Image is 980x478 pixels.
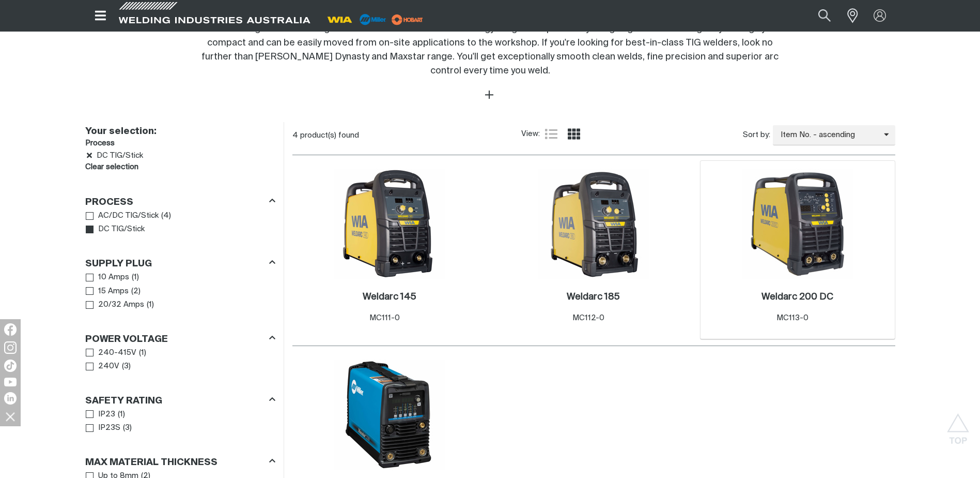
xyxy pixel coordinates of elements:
h3: Power Voltage [85,334,168,346]
span: 10 Amps [98,272,129,283]
img: Weldarc 145 [334,169,445,279]
ul: Process [86,209,275,236]
div: Max Material Thickness [85,455,275,469]
span: DC TIG/Stick [97,150,143,161]
div: Process [85,195,275,208]
span: ( 1 ) [118,409,125,421]
a: Weldarc 185 [567,291,620,303]
span: IP23S [98,422,120,434]
span: 20/32 Amps [98,299,144,311]
h3: Process [85,197,133,208]
a: DC TIG/Stick [86,222,145,236]
img: LinkedIn [4,392,17,405]
div: Supply Plug [85,256,275,270]
img: Instagram [4,341,17,354]
div: Power Voltage [85,332,275,346]
h2: Weldarc 200 DC [761,292,833,302]
a: IP23 [86,408,116,422]
img: TikTok [4,360,17,372]
h2: Weldarc 185 [567,292,620,302]
span: ( 4 ) [161,210,171,222]
input: Product name or item number... [794,4,842,27]
a: Weldarc 145 [363,291,416,303]
span: DC TIG/Stick [98,223,145,235]
span: Sort by: [743,129,770,141]
h2: Weldarc 145 [363,292,416,302]
a: 240V [86,360,120,374]
span: ( 3 ) [123,422,132,434]
section: Product list controls [292,122,895,148]
img: Weldarc 185 [538,169,649,279]
ul: Supply Plug [86,271,275,312]
a: 15 Amps [86,285,129,298]
span: MC113-0 [776,314,808,322]
img: Maxstar 210DX [334,360,445,470]
div: Safety Rating [85,393,275,407]
span: 240-415V [98,347,136,359]
img: Facebook [4,323,17,336]
span: product(s) found [300,131,359,139]
h3: Safety Rating [85,395,162,407]
button: Search products [807,4,842,27]
a: List view [545,128,557,140]
span: View: [521,128,540,140]
a: miller [388,16,426,23]
h3: Process [85,138,275,150]
span: IP23 [98,409,115,421]
span: ( 1 ) [147,299,154,311]
a: 20/32 Amps [86,298,145,312]
span: 240V [98,361,119,372]
button: Scroll to top [946,413,970,437]
img: hide socials [2,408,19,425]
a: Remove DC TIG/Stick [86,152,94,159]
span: ( 2 ) [131,286,141,297]
h3: Supply Plug [85,258,152,270]
span: ( 1 ) [132,272,139,283]
ul: Power Voltage [86,346,275,374]
img: Weldarc 200 DC [742,169,853,279]
a: AC/DC TIG/Stick [86,209,159,223]
div: 4 [292,130,522,141]
a: Clear filters selection [85,161,138,173]
h3: Max Material Thickness [85,457,217,469]
span: 15 Amps [98,286,129,297]
a: IP23S [86,421,121,435]
span: ( 3 ) [122,361,131,372]
span: MC111-0 [369,314,400,322]
img: YouTube [4,378,17,386]
ul: Safety Rating [86,408,275,435]
span: ( 1 ) [139,347,146,359]
h2: Your selection: [85,126,271,138]
img: miller [388,12,426,27]
span: Item No. - ascending [773,129,884,141]
li: DC TIG/Stick [85,150,275,161]
a: 240-415V [86,346,137,360]
span: MC112-0 [572,314,604,322]
span: AC/DC TIG/Stick [98,210,159,222]
a: Weldarc 200 DC [761,291,833,303]
a: 10 Amps [86,271,130,285]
